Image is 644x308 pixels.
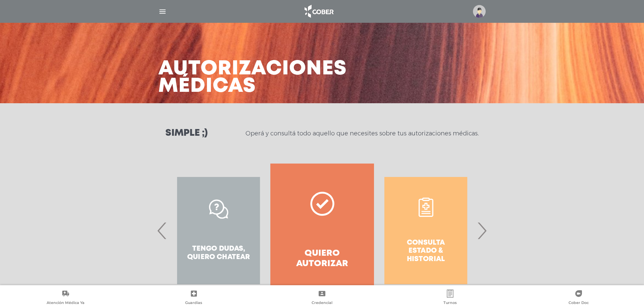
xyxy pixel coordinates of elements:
span: Previous [156,212,169,249]
span: Atención Médica Ya [47,300,85,306]
a: Quiero autorizar [270,164,374,298]
h3: Autorizaciones médicas [158,60,347,95]
h3: Simple ;) [165,129,208,138]
span: Cober Doc [569,300,589,306]
span: Guardias [185,300,202,306]
img: profile-placeholder.svg [473,5,486,18]
span: Next [475,212,488,249]
h4: Quiero autorizar [282,248,362,269]
a: Cober Doc [515,290,643,307]
a: Credencial [258,290,386,307]
span: Credencial [312,300,332,306]
a: Guardias [129,290,258,307]
img: logo_cober_home-white.png [301,3,336,19]
a: Turnos [386,290,514,307]
span: Turnos [443,300,457,306]
a: Atención Médica Ya [1,290,129,307]
p: Operá y consultá todo aquello que necesites sobre tus autorizaciones médicas. [246,129,479,137]
img: Cober_menu-lines-white.svg [158,7,167,16]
